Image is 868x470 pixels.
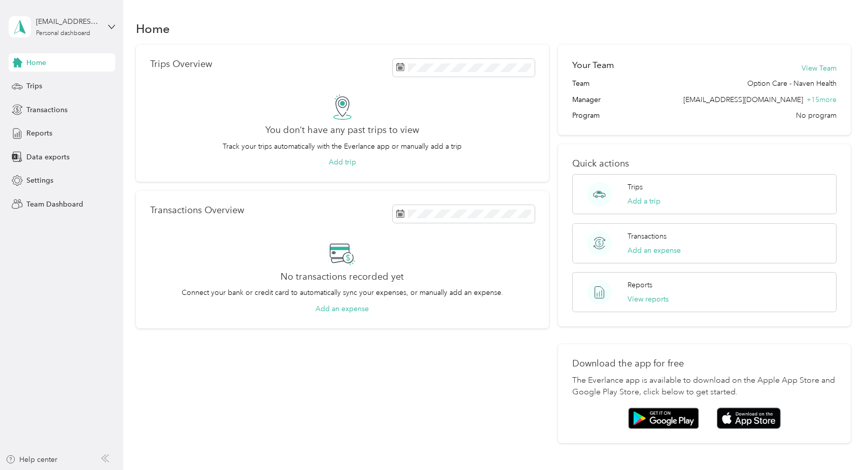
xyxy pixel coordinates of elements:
p: Transactions Overview [150,205,244,216]
div: Personal dashboard [36,30,90,37]
span: Transactions [26,105,67,115]
span: Option Care - Naven Health [747,78,837,89]
button: View Team [802,63,837,74]
button: Add a trip [628,196,661,207]
iframe: Everlance-gr Chat Button Frame [811,413,868,470]
p: Trips [628,182,643,192]
span: Team [572,78,589,89]
span: No program [796,110,837,121]
span: Trips [26,81,42,91]
h2: You don’t have any past trips to view [265,125,419,136]
h2: Your Team [572,59,614,72]
div: [EMAIL_ADDRESS][DOMAIN_NAME] [36,16,99,27]
p: Connect your bank or credit card to automatically sync your expenses, or manually add an expense. [182,287,503,298]
button: Add trip [329,157,356,167]
span: Home [26,57,46,68]
button: Help center [6,454,57,465]
span: + 15 more [807,95,837,104]
p: Download the app for free [572,358,837,369]
p: Reports [628,280,652,290]
span: Team Dashboard [26,199,83,210]
img: Google play [628,408,699,429]
span: Settings [26,175,53,186]
img: App store [717,408,781,429]
button: Add an expense [316,304,369,314]
p: The Everlance app is available to download on the Apple App Store and Google Play Store, click be... [572,375,837,399]
p: Quick actions [572,158,837,169]
span: Data exports [26,152,70,162]
p: Trips Overview [150,59,212,70]
span: [EMAIL_ADDRESS][DOMAIN_NAME] [683,95,803,104]
span: Reports [26,128,52,139]
span: Manager [572,94,601,105]
h1: Home [136,23,170,34]
p: Track your trips automatically with the Everlance app or manually add a trip [223,141,462,152]
button: Add an expense [628,245,681,256]
h2: No transactions recorded yet [281,272,404,282]
p: Transactions [628,231,667,242]
button: View reports [628,294,669,305]
span: Program [572,110,600,121]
